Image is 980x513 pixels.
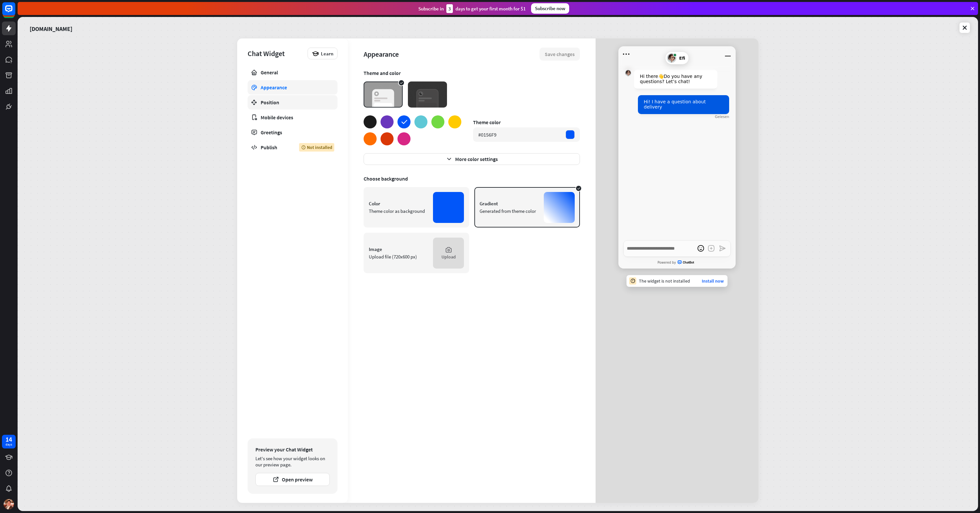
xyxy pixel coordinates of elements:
[261,99,324,106] div: Position
[261,84,324,91] div: Appearance
[696,243,706,254] button: open emoji picker
[299,143,334,152] div: Not installed
[446,4,453,13] div: 3
[623,240,731,257] textarea: Schreiben Sie eine Nachricht…
[531,3,569,14] div: Subscribe now
[679,56,685,61] span: Efi
[678,260,697,265] span: ChatBot
[248,125,338,139] a: Greetings
[261,129,324,136] div: Greetings
[717,243,728,254] button: Send a message
[248,80,338,95] a: Appearance
[5,3,25,22] button: Open LiveChat chat widget
[715,115,729,119] div: Gelesen
[6,442,12,447] div: days
[480,200,539,207] div: Gradient
[364,70,580,76] div: Theme and color
[723,49,733,59] button: Fenster minimieren
[248,110,338,125] a: Mobile devices
[667,53,676,63] img: Current agent's avatar
[261,114,324,121] div: Mobile devices
[248,140,338,154] a: Publish Not installed
[418,4,526,13] div: Subscribe in days to get your first month for $1
[248,95,338,110] a: Position
[364,175,580,182] div: Choose background
[540,48,580,61] button: Save changes
[248,49,304,58] div: Chat Widget
[618,258,736,267] a: Powered byChatBot
[657,261,676,264] span: Powered by
[255,446,330,453] div: Preview your Chat Widget
[369,208,428,214] div: Theme color as background
[478,131,497,138] div: #0156F9
[621,49,631,59] button: Open menu
[30,21,72,35] a: [DOMAIN_NAME]
[255,455,330,468] div: Let's see how your widget looks on our preview page.
[261,69,324,76] div: General
[364,153,580,165] button: More color settings
[2,435,16,448] a: 14 days
[639,278,690,284] div: The widget is not installed
[644,99,706,110] span: Hi! I have a question about delivery
[321,51,333,57] span: Learn
[640,74,702,84] span: Hi there 👋 Do you have any questions? Let’s chat!
[480,208,539,214] div: Generated from theme color
[702,278,724,284] a: Install now
[706,243,716,254] button: Add an attachment
[364,50,540,59] div: Appearance
[441,254,456,260] div: Upload
[6,436,12,442] div: 14
[625,70,631,76] img: Agent's avatar
[255,473,330,486] button: Open preview
[665,51,689,65] div: Current agent's avatarEfi
[369,200,428,207] div: Color
[473,119,580,125] div: Theme color
[369,246,428,252] div: Image
[248,65,338,80] a: General
[369,254,428,260] div: Upload file (720x600 px)
[261,144,289,151] div: Publish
